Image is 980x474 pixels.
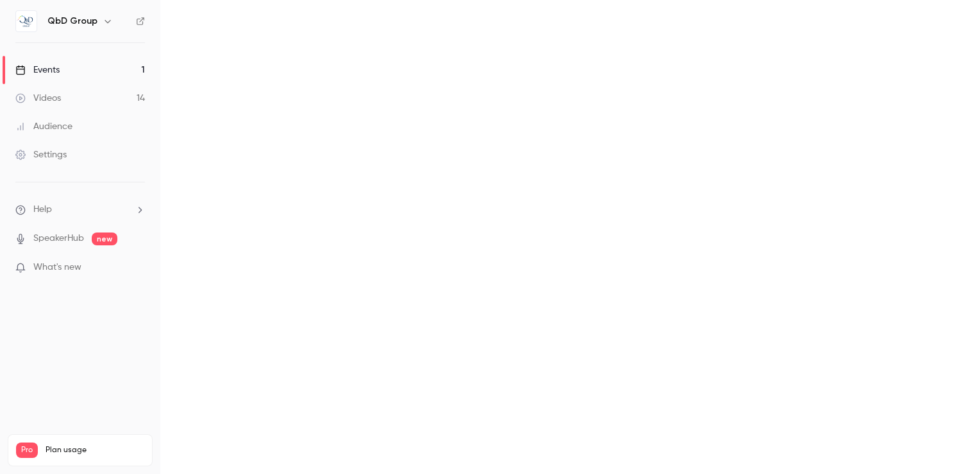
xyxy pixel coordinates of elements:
div: Audience [15,120,72,133]
span: Plan usage [46,445,144,455]
img: QbD Group [16,11,37,31]
div: Settings [15,148,67,161]
a: SpeakerHub [33,232,84,245]
span: Help [33,203,52,216]
span: new [92,233,117,245]
li: help-dropdown-opener [15,203,145,216]
h6: QbD Group [47,15,97,28]
div: Videos [15,92,61,105]
div: Events [15,64,60,76]
span: Pro [16,443,38,458]
span: What's new [33,261,81,274]
iframe: Noticeable Trigger [130,262,145,274]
